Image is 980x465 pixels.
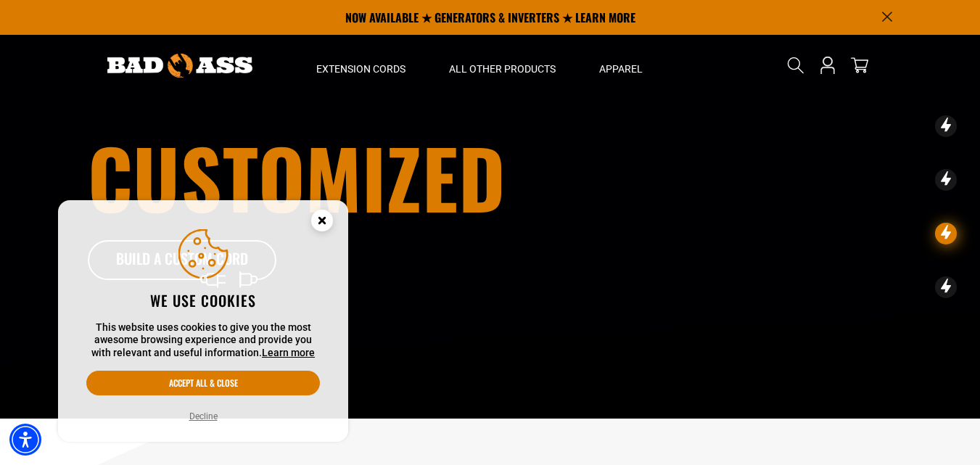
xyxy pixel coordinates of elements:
[784,54,807,77] summary: Search
[577,35,664,96] summary: Apparel
[316,62,405,75] span: Extension Cords
[86,291,320,310] h2: We use cookies
[599,62,643,75] span: Apparel
[88,137,571,217] h1: customized
[427,35,577,96] summary: All Other Products
[9,424,41,456] div: Accessibility Menu
[107,54,252,78] img: Bad Ass Extension Cords
[86,321,320,360] p: This website uses cookies to give you the most awesome browsing experience and provide you with r...
[58,200,348,443] aside: Cookie Consent
[295,35,427,96] summary: Extension Cords
[262,347,315,358] a: This website uses cookies to give you the most awesome browsing experience and provide you with r...
[86,371,320,395] button: Accept all & close
[449,62,556,75] span: All Other Products
[185,409,222,424] button: Decline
